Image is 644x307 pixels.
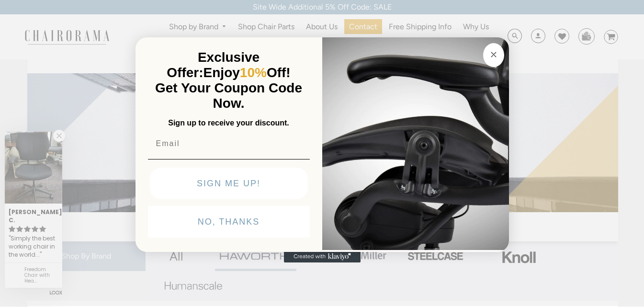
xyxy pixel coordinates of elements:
iframe: Tidio Chat [595,245,640,290]
button: SIGN ME UP! [150,168,308,199]
span: 10% [240,65,267,80]
span: Exclusive Offer: [167,50,260,80]
span: Enjoy Off! [203,65,291,80]
img: 92d77583-a095-41f6-84e7-858462e0427a.jpeg [322,35,509,250]
img: underline [148,159,310,159]
button: NO, THANKS [148,206,310,238]
span: Get Your Coupon Code Now. [155,80,302,111]
input: Email [148,134,310,153]
span: Sign up to receive your discount. [168,119,289,127]
a: Created with Klaviyo - opens in a new tab [284,251,361,262]
button: Close dialog [483,43,504,67]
